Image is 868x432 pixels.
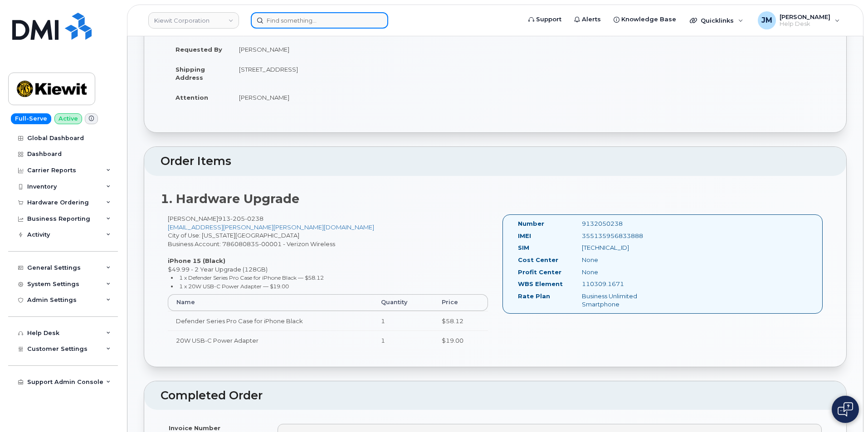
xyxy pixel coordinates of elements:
a: [EMAIL_ADDRESS][PERSON_NAME][PERSON_NAME][DOMAIN_NAME] [168,223,374,231]
span: 913 [218,215,263,222]
strong: Attention [176,94,208,101]
small: 1 x Defender Series Pro Case for iPhone Black — $58.12 [179,274,324,281]
div: None [575,256,665,264]
td: $58.12 [434,311,488,331]
div: [TECHNICAL_ID] [575,243,665,252]
div: 110309.1671 [575,280,665,288]
span: Support [536,15,561,24]
a: Support [522,10,568,29]
td: [PERSON_NAME] [231,87,488,107]
label: Cost Center [518,256,558,264]
label: SIM [518,243,529,252]
span: 205 [230,215,245,222]
td: $19.00 [434,330,488,350]
span: Help Desk [780,20,830,28]
label: WBS Element [518,280,563,288]
label: Rate Plan [518,292,550,301]
span: [PERSON_NAME] [780,13,830,20]
strong: Requested By [176,46,222,53]
span: Quicklinks [701,17,734,24]
span: Knowledge Base [621,15,676,24]
td: 1 [373,311,434,331]
div: 9132050238 [575,219,665,228]
span: Alerts [582,15,601,24]
h2: Order Items [161,155,830,168]
div: Quicklinks [683,11,750,29]
a: Alerts [568,10,607,29]
strong: 1. Hardware Upgrade [161,191,299,206]
span: 0238 [245,215,263,222]
label: Profit Center [518,268,561,277]
td: [STREET_ADDRESS] [231,59,488,87]
div: None [575,268,665,277]
th: Quantity [373,294,434,311]
td: [PERSON_NAME] [231,39,488,59]
a: Knowledge Base [607,10,683,29]
td: 20W USB-C Power Adapter [168,330,373,350]
div: Jonas Mutoke [751,11,846,29]
strong: Shipping Address [176,66,205,82]
strong: iPhone 15 (Black) [168,257,225,264]
h2: Completed Order [161,389,830,402]
div: Business Unlimited Smartphone [575,292,665,309]
td: 1 [373,330,434,350]
th: Name [168,294,373,311]
td: Defender Series Pro Case for iPhone Black [168,311,373,331]
label: IMEI [518,232,531,240]
img: Open chat [838,402,853,417]
small: 1 x 20W USB-C Power Adapter — $19.00 [179,283,289,290]
span: JM [761,15,772,26]
th: Price [434,294,488,311]
a: Kiewit Corporation [148,12,239,29]
div: 355135956833888 [575,232,665,240]
label: Number [518,219,544,228]
div: [PERSON_NAME] City of Use: [US_STATE][GEOGRAPHIC_DATA] Business Account: 786080835-00001 - Verizo... [161,214,495,358]
input: Find something... [251,12,388,29]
